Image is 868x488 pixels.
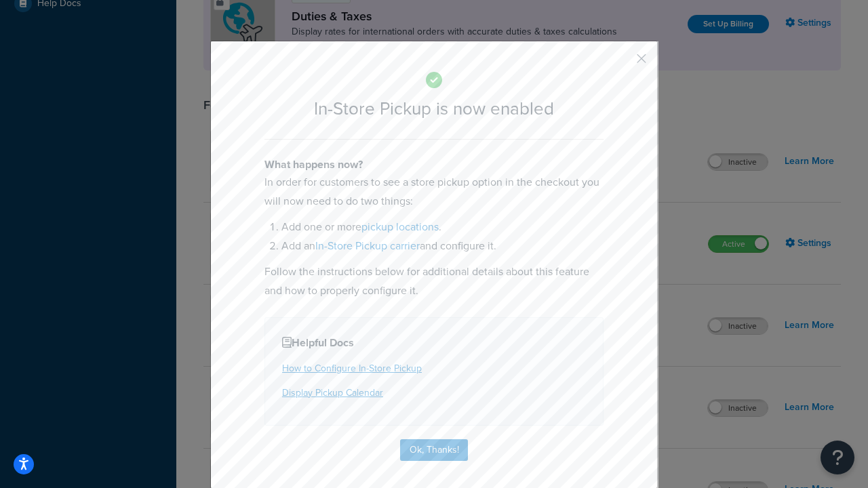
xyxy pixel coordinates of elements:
a: Display Pickup Calendar [282,386,383,400]
p: Follow the instructions below for additional details about this feature and how to properly confi... [264,262,604,300]
li: Add one or more . [281,218,604,237]
h4: Helpful Docs [282,335,586,351]
button: Ok, Thanks! [400,439,468,461]
h2: In-Store Pickup is now enabled [264,99,604,119]
a: pickup locations [361,219,439,235]
li: Add an and configure it. [281,237,604,256]
p: In order for customers to see a store pickup option in the checkout you will now need to do two t... [264,173,604,211]
a: In-Store Pickup carrier [315,238,420,253]
h4: What happens now? [264,157,604,173]
a: How to Configure In-Store Pickup [282,361,422,375]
